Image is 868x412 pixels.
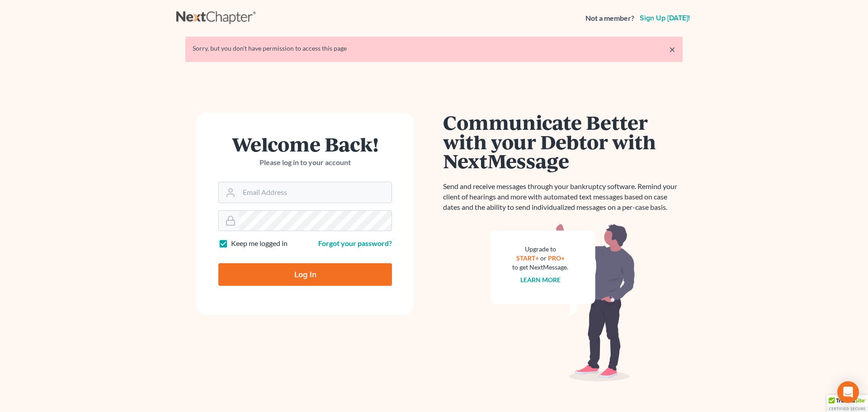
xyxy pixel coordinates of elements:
div: Sorry, but you don't have permission to access this page [193,44,675,53]
a: PRO+ [548,254,565,262]
div: Upgrade to [512,245,568,254]
a: × [669,44,675,55]
h1: Welcome Back! [218,134,392,154]
input: Email Address [239,182,392,202]
p: Send and receive messages through your bankruptcy software. Remind your client of hearings and mo... [443,181,683,213]
label: Keep me logged in [231,238,288,249]
div: TrustedSite Certified [826,395,868,412]
strong: Not a member? [585,13,634,24]
img: nextmessage_bg-59042aed3d76b12b5cd301f8e5b87938c9018125f34e5fa2b7a6b67550977c72.svg [491,223,635,381]
div: Open Intercom Messenger [837,381,859,403]
h1: Communicate Better with your Debtor with NextMessage [443,113,683,170]
a: START+ [516,254,539,262]
input: Log In [218,263,392,286]
a: Sign up [DATE]! [638,14,692,22]
a: Learn more [520,276,561,284]
div: to get NextMessage. [512,263,568,272]
a: Forgot your password? [318,239,392,247]
p: Please log in to your account [218,157,392,168]
span: or [540,254,547,262]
